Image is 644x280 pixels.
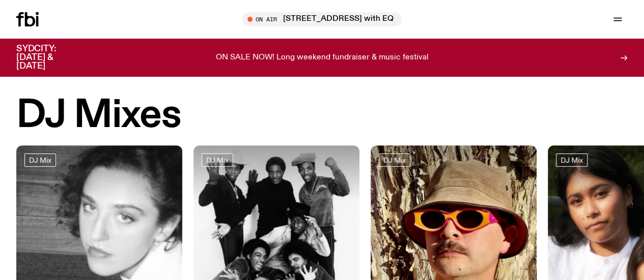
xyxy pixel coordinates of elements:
[16,97,181,135] h2: DJ Mixes
[206,157,229,164] span: DJ Mix
[383,157,406,164] span: DJ Mix
[202,153,233,167] a: DJ Mix
[24,153,56,167] a: DJ Mix
[16,45,81,71] h3: SYDCITY: [DATE] & [DATE]
[29,157,51,164] span: DJ Mix
[216,53,429,63] p: ON SALE NOW! Long weekend fundraiser & music festival
[561,157,583,164] span: DJ Mix
[242,12,402,26] button: On Air[STREET_ADDRESS] with EQ
[556,153,587,167] a: DJ Mix
[379,153,410,167] a: DJ Mix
